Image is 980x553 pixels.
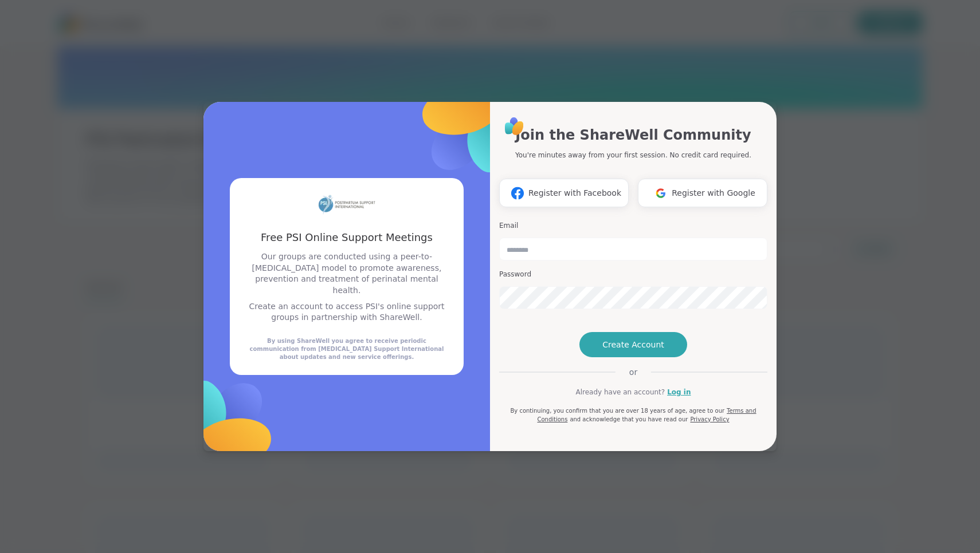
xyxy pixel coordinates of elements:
[244,251,450,296] p: Our groups are conducted using a peer-to-[MEDICAL_DATA] model to promote awareness, prevention an...
[570,416,688,422] span: and acknowledge that you have read our
[602,339,664,350] span: Create Account
[244,337,450,361] div: By using ShareWell you agree to receive periodic communication from [MEDICAL_DATA] Support Intern...
[528,187,621,199] span: Register with Facebook
[507,183,528,204] img: ShareWell Logomark
[638,179,767,207] button: Register with Google
[318,192,375,216] img: partner logo
[690,416,729,422] a: Privacy Policy
[510,408,724,414] span: By continuing, you confirm that you are over 18 years of age, agree to our
[672,187,755,199] span: Register with Google
[499,221,767,231] h3: Email
[616,366,651,378] span: or
[575,387,665,397] span: Already have an account?
[128,327,323,521] img: ShareWell Logomark
[515,125,751,145] h1: Join the ShareWell Community
[244,301,450,323] p: Create an account to access PSI's online support groups in partnership with ShareWell.
[501,113,527,139] img: ShareWell Logo
[650,183,672,204] img: ShareWell Logomark
[499,270,767,279] h3: Password
[244,230,450,244] h3: Free PSI Online Support Meetings
[537,408,756,422] a: Terms and Conditions
[515,150,751,160] p: You're minutes away from your first session. No credit card required.
[579,332,687,357] button: Create Account
[371,32,566,226] img: ShareWell Logomark
[667,387,691,397] a: Log in
[499,179,629,207] button: Register with Facebook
